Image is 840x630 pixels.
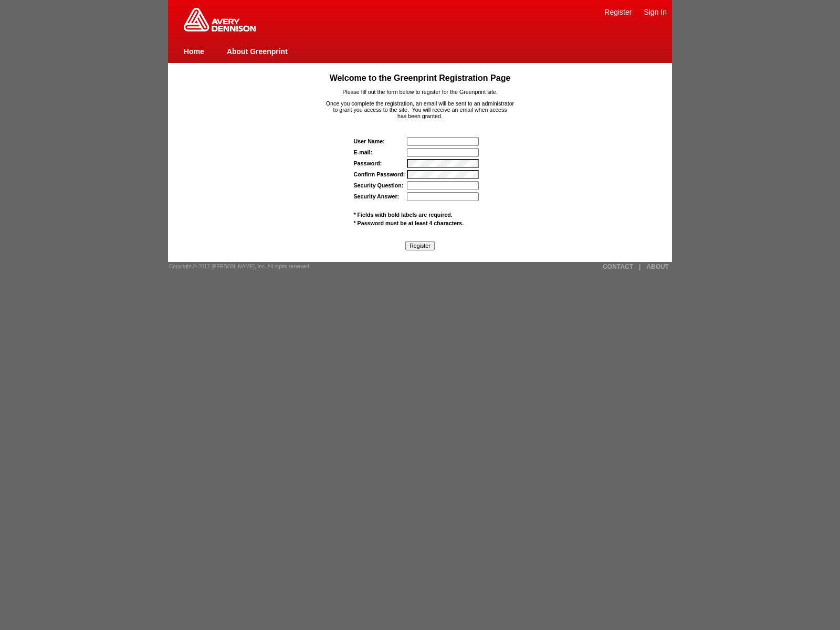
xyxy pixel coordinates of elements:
[646,263,669,270] a: ABOUT
[354,149,373,155] label: E-mail:
[354,160,382,166] label: Password:
[354,193,400,199] label: Security Answer:
[639,263,640,270] a: |
[354,212,453,218] span: * Fields with bold labels are required.
[227,47,288,56] a: About Greenprint
[184,8,256,31] img: Home
[354,182,404,188] label: Security Question:
[184,47,204,56] a: Home
[188,100,652,119] p: Once you complete the registration, an email will be sent to an administrator to grant you access...
[169,264,311,269] span: Copyright © 2012 [PERSON_NAME], Inc. All rights reserved.
[603,263,633,270] a: CONTACT
[354,171,405,177] label: Confirm Password:
[644,8,667,16] a: Sign In
[354,138,385,144] strong: User Name:
[354,220,464,226] span: * Password must be at least 4 characters.
[188,73,652,83] h1: Welcome to the Greenprint Registration Page
[188,89,652,95] p: Please fill out the form below to register for the Greenprint site.
[405,241,435,250] input: Register
[184,26,256,33] a: Greenprint
[604,8,632,16] a: Register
